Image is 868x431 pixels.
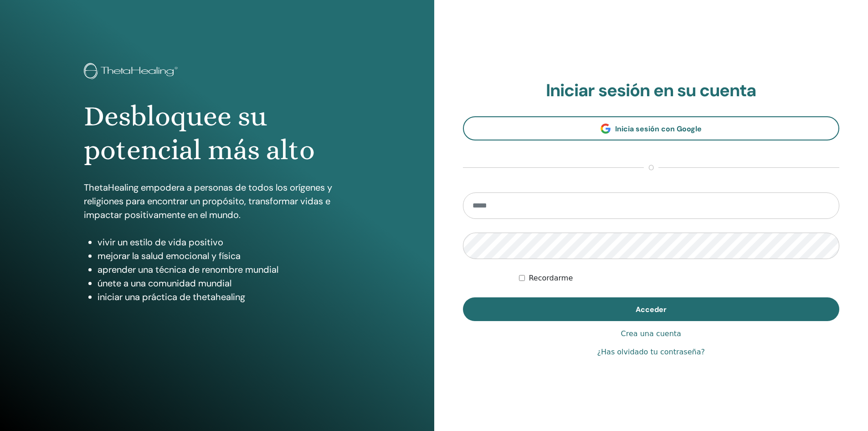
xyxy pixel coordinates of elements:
[98,263,350,276] li: aprender una técnica de renombre mundial
[644,162,658,173] span: o
[615,124,702,134] span: Inicia sesión con Google
[84,181,350,222] p: ThetaHealing empodera a personas de todos los orígenes y religiones para encontrar un propósito, ...
[463,80,840,101] h2: Iniciar sesión en su cuenta
[463,297,840,321] button: Acceder
[98,249,350,263] li: mejorar la salud emocional y física
[636,305,667,314] span: Acceder
[463,116,840,140] a: Inicia sesión con Google
[621,328,681,339] a: Crea una cuenta
[84,99,350,167] h1: Desbloquee su potencial más alto
[597,347,705,358] a: ¿Has olvidado tu contraseña?
[98,276,350,290] li: únete a una comunidad mundial
[98,235,350,249] li: vivir un estilo de vida positivo
[519,273,839,284] div: Mantenerme autenticado indefinidamente o hasta cerrar la sesión manualmente
[529,273,573,284] label: Recordarme
[98,290,350,304] li: iniciar una práctica de thetahealing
